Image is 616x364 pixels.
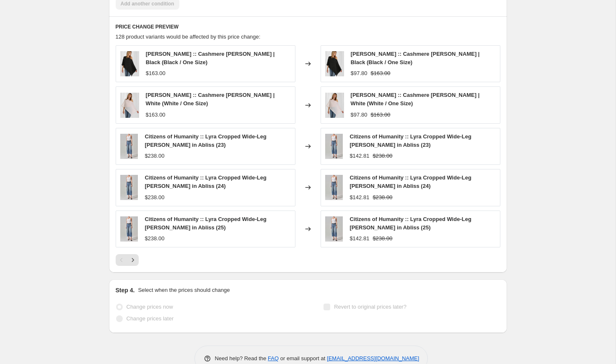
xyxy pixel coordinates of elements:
[325,134,343,159] img: 2140-1436-ABLIS_ECOM_01_80x.jpg
[145,174,266,189] span: Citizens of Humanity :: Lyra Cropped Wide-Leg [PERSON_NAME] in Abliss (24)
[279,355,327,361] span: or email support at
[146,111,166,119] div: $163.00
[120,134,138,159] img: 2140-1436-ABLIS_ECOM_01_80x.jpg
[127,315,174,322] span: Change prices later
[325,216,343,242] img: 2140-1436-ABLIS_ECOM_01_80x.jpg
[120,216,138,242] img: 2140-1436-ABLIS_ECOM_01_80x.jpg
[351,51,480,65] span: [PERSON_NAME] :: Cashmere [PERSON_NAME] | Black (Black / One Size)
[327,355,419,361] a: [EMAIL_ADDRESS][DOMAIN_NAME]
[373,193,392,202] strike: $238.00
[349,152,369,160] div: $142.81
[215,355,268,361] span: Need help? Read the
[349,133,471,148] span: Citizens of Humanity :: Lyra Cropped Wide-Leg [PERSON_NAME] in Abliss (23)
[127,254,139,266] button: Next
[145,152,164,160] div: $238.00
[370,69,390,78] strike: $163.00
[351,92,480,107] span: [PERSON_NAME] :: Cashmere [PERSON_NAME] | White (White / One Size)
[145,193,164,202] div: $238.00
[370,111,390,119] strike: $163.00
[116,23,500,30] h6: PRICE CHANGE PREVIEW
[349,216,471,231] span: Citizens of Humanity :: Lyra Cropped Wide-Leg [PERSON_NAME] in Abliss (25)
[116,34,261,40] span: 128 product variants would be affected by this price change:
[116,254,139,266] nav: Pagination
[349,174,471,189] span: Citizens of Humanity :: Lyra Cropped Wide-Leg [PERSON_NAME] in Abliss (24)
[145,133,266,148] span: Citizens of Humanity :: Lyra Cropped Wide-Leg [PERSON_NAME] in Abliss (23)
[145,234,164,243] div: $238.00
[138,286,230,294] p: Select when the prices should change
[146,51,275,65] span: [PERSON_NAME] :: Cashmere [PERSON_NAME] | Black (Black / One Size)
[325,175,343,200] img: 2140-1436-ABLIS_ECOM_01_80x.jpg
[146,69,166,78] div: $163.00
[349,193,369,202] div: $142.81
[120,51,139,76] img: 0841CASHRUANABLKF_7cf9fed3-c298-4cde-969b-c5291e6a0344_80x.webp
[351,111,368,119] div: $97.80
[373,234,392,243] strike: $238.00
[268,355,279,361] a: FAQ
[127,304,173,310] span: Change prices now
[325,93,344,118] img: 0841CASHRUANAWHTF_eacb93a4-ce17-4b7b-895d-a5856f006bb9_80x.webp
[145,216,266,231] span: Citizens of Humanity :: Lyra Cropped Wide-Leg [PERSON_NAME] in Abliss (25)
[325,51,344,76] img: 0841CASHRUANABLKF_7cf9fed3-c298-4cde-969b-c5291e6a0344_80x.webp
[120,93,139,118] img: 0841CASHRUANAWHTF_eacb93a4-ce17-4b7b-895d-a5856f006bb9_80x.webp
[349,234,369,243] div: $142.81
[146,92,275,107] span: [PERSON_NAME] :: Cashmere [PERSON_NAME] | White (White / One Size)
[373,152,392,160] strike: $238.00
[116,286,135,294] h2: Step 4.
[351,69,368,78] div: $97.80
[334,304,406,310] span: Revert to original prices later?
[120,175,138,200] img: 2140-1436-ABLIS_ECOM_01_80x.jpg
